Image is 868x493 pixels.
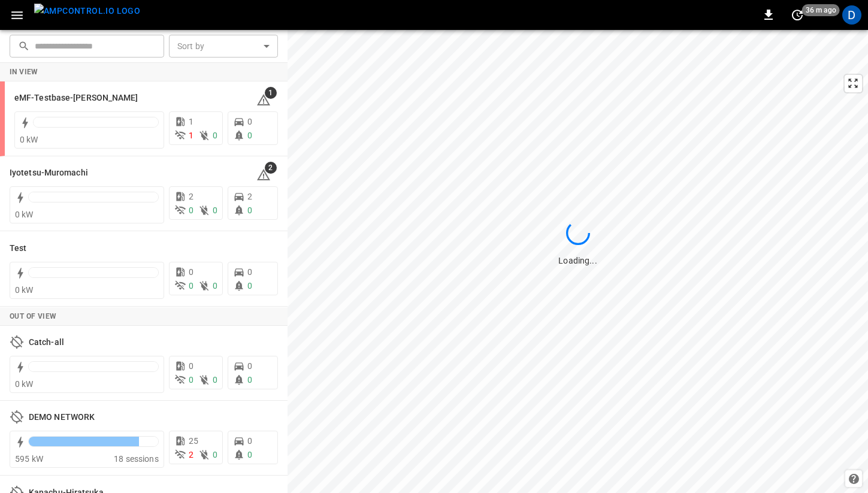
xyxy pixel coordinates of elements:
span: 1 [189,131,193,140]
span: 0 [247,436,252,446]
h6: Test [10,242,26,255]
span: 0 [213,375,217,385]
span: 36 m ago [802,4,840,16]
h6: Iyotetsu-Muromachi [10,167,88,180]
span: 0 [189,361,193,371]
span: 2 [189,450,193,459]
img: ampcontrol.io logo [34,4,140,19]
span: 25 [189,436,198,446]
canvas: Map [288,30,868,493]
span: 1 [189,117,193,126]
h6: Catch-all [29,336,64,349]
span: 0 [247,375,252,385]
span: 595 kW [15,454,43,464]
span: 0 [213,205,217,215]
span: 0 kW [15,210,34,219]
span: 2 [189,192,193,201]
span: 0 [213,131,217,140]
span: 0 [189,281,193,291]
div: profile-icon [842,5,861,25]
span: Loading... [558,256,597,265]
span: 0 kW [15,379,34,389]
span: 0 [213,281,217,291]
span: 0 [189,205,193,215]
span: 0 [189,267,193,277]
span: 2 [265,162,277,174]
span: 0 [247,450,252,459]
span: 18 sessions [114,454,159,464]
span: 0 [213,450,217,459]
span: 0 [247,281,252,291]
span: 1 [265,87,277,99]
span: 0 kW [15,285,34,295]
h6: eMF-Testbase-Musashimurayama [14,92,138,105]
button: set refresh interval [788,5,807,25]
h6: DEMO NETWORK [29,411,95,424]
span: 0 [247,361,252,371]
span: 2 [247,192,252,201]
span: 0 kW [20,135,38,144]
span: 0 [189,375,193,385]
strong: In View [10,68,38,76]
span: 0 [247,117,252,126]
strong: Out of View [10,312,56,320]
span: 0 [247,131,252,140]
span: 0 [247,267,252,277]
span: 0 [247,205,252,215]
